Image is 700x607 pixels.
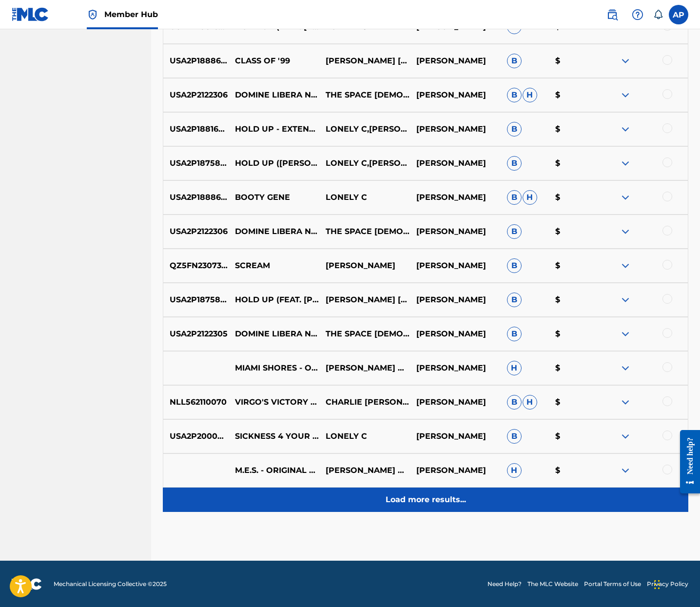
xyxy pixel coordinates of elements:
p: CLASS OF '99 [229,55,319,67]
img: Top Rightsholder [87,9,98,20]
p: DOMINE LIBERA NOS ([PERSON_NAME] [PERSON_NAME] RAVE MIX) [229,89,319,101]
p: USA2P1881698 [163,123,229,135]
p: [PERSON_NAME] [409,192,500,203]
p: $ [549,226,598,237]
img: expand [620,294,631,306]
p: $ [549,89,598,101]
p: USA2P1875802 [163,294,229,306]
img: expand [620,465,631,476]
p: HOLD UP (FEAT. [PERSON_NAME]) [229,294,319,306]
p: HOLD UP - EXTENDED VERSION [229,123,319,135]
p: $ [549,328,598,340]
span: Mechanical Licensing Collective © 2025 [54,580,167,588]
p: LONELY C [319,192,410,203]
img: expand [620,260,631,272]
img: expand [620,89,631,101]
span: H [523,190,537,205]
p: USA2P1875803 [163,157,229,169]
p: BOOTY GENE [229,192,319,203]
p: LONELY C [319,431,410,442]
div: Drag [654,570,660,599]
a: Portal Terms of Use [584,580,641,588]
p: LONELY C,[PERSON_NAME] [319,123,410,135]
span: B [507,258,522,273]
span: B [507,293,522,307]
p: USA2P2122305 [163,328,229,340]
p: THE SPACE [DEMOGRAPHIC_DATA],[PERSON_NAME] [PERSON_NAME] [319,226,410,237]
p: [PERSON_NAME] [409,431,500,442]
img: search [606,9,618,20]
p: MIAMI SHORES - ORIGINAL MIX [229,362,319,374]
p: $ [549,431,598,442]
p: CHARLIE [PERSON_NAME] [319,396,410,408]
p: [PERSON_NAME] [319,260,410,272]
img: expand [620,362,631,374]
img: expand [620,431,631,442]
span: B [507,429,522,444]
p: QZ5FN2307353 [163,260,229,272]
iframe: Resource Center [673,423,700,501]
p: VIRGO'S VICTORY (BEATS) [229,396,319,408]
a: Privacy Policy [647,580,688,588]
span: B [507,190,522,205]
p: [PERSON_NAME] [409,226,500,237]
p: SCREAM [229,260,319,272]
p: $ [549,55,598,67]
span: B [507,88,522,102]
div: Notifications [653,10,663,20]
span: B [507,122,522,137]
img: MLC Logo [12,7,49,21]
a: Need Help? [487,580,522,588]
a: Public Search [603,5,622,24]
p: [PERSON_NAME] [409,260,500,272]
p: M.E.S. - ORIGINAL MIX [229,465,319,476]
p: [PERSON_NAME] [PERSON_NAME]|LONELY C [319,294,410,306]
p: USA2P1888671 [163,192,229,203]
p: $ [549,192,598,203]
p: HOLD UP ([PERSON_NAME] INSTRA REMIXX) [229,157,319,169]
p: [PERSON_NAME] [409,157,500,169]
span: H [523,395,537,410]
p: [PERSON_NAME] [409,465,500,476]
p: $ [549,157,598,169]
img: help [632,9,643,20]
p: [PERSON_NAME] & [PERSON_NAME] [319,362,410,374]
img: expand [620,226,631,237]
p: [PERSON_NAME] & [PERSON_NAME] [319,465,410,476]
span: Member Hub [104,9,158,20]
p: USA2P2000055 [163,431,229,442]
p: DOMINE LIBERA NOS ([PERSON_NAME] [PERSON_NAME] DEEP MIX) [229,328,319,340]
p: NLL562110070 [163,396,229,408]
p: [PERSON_NAME] [409,396,500,408]
p: SICKNESS 4 YOUR THICKNESS ([PERSON_NAME] MIX) [229,431,319,442]
span: B [507,327,522,341]
p: USA2P2122306 [163,226,229,237]
p: LONELY C,[PERSON_NAME],[PERSON_NAME] [319,157,410,169]
img: expand [620,192,631,203]
p: [PERSON_NAME] [409,89,500,101]
p: $ [549,396,598,408]
div: User Menu [669,5,688,24]
a: The MLC Website [527,580,578,588]
p: DOMINE LIBERA NOS ([PERSON_NAME] [PERSON_NAME] RAVE MIX) [229,226,319,237]
p: Load more results... [386,494,466,506]
img: expand [620,123,631,135]
img: expand [620,157,631,169]
img: expand [620,55,631,67]
p: [PERSON_NAME] [409,294,500,306]
p: [PERSON_NAME] [409,123,500,135]
span: B [507,224,522,239]
p: USA2P2122306 [163,89,229,101]
img: expand [620,396,631,408]
p: $ [549,465,598,476]
p: $ [549,260,598,272]
p: [PERSON_NAME] [409,328,500,340]
span: B [507,54,522,68]
iframe: Chat Widget [651,560,700,607]
p: $ [549,123,598,135]
p: THE SPACE [DEMOGRAPHIC_DATA] [319,89,410,101]
p: $ [549,362,598,374]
